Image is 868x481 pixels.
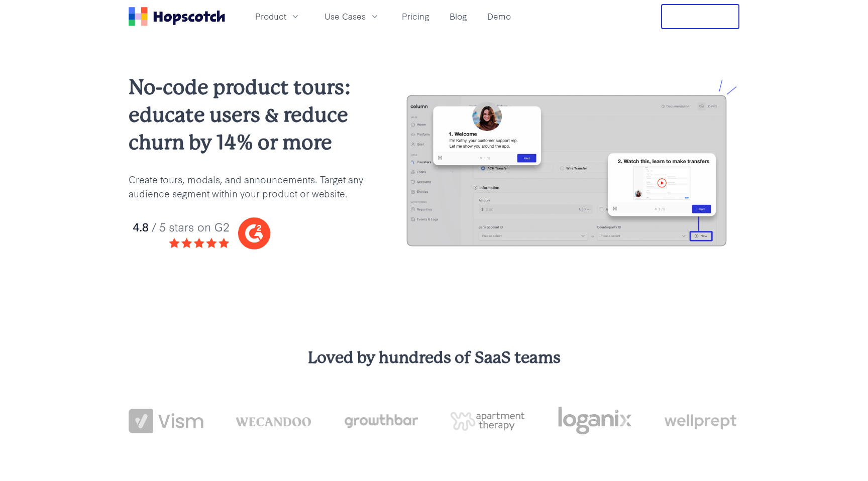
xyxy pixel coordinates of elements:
h2: No-code product tours: educate users & reduce churn by 14% or more [129,73,364,156]
img: vism logo [129,409,203,434]
img: hopscotch product tours for saas businesses [396,79,739,261]
span: Use Cases [324,10,366,23]
button: Use Cases [318,8,386,25]
a: Pricing [398,8,433,25]
h3: Loved by hundreds of SaaS teams [129,347,739,369]
img: hopscotch g2 [129,212,364,255]
img: wellprept logo [665,411,739,432]
span: Product [255,10,286,23]
button: Free Trial [661,4,739,29]
img: png-apartment-therapy-house-studio-apartment-home [450,412,525,431]
img: loganix-logo [557,401,632,440]
a: Blog [446,8,471,25]
p: Create tours, modals, and announcements. Target any audience segment within your product or website. [129,172,364,200]
a: Demo [483,8,515,25]
img: growthbar-logo [343,414,418,428]
button: Product [249,8,306,25]
img: wecandoo-logo [236,416,310,426]
a: Home [129,7,225,26]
